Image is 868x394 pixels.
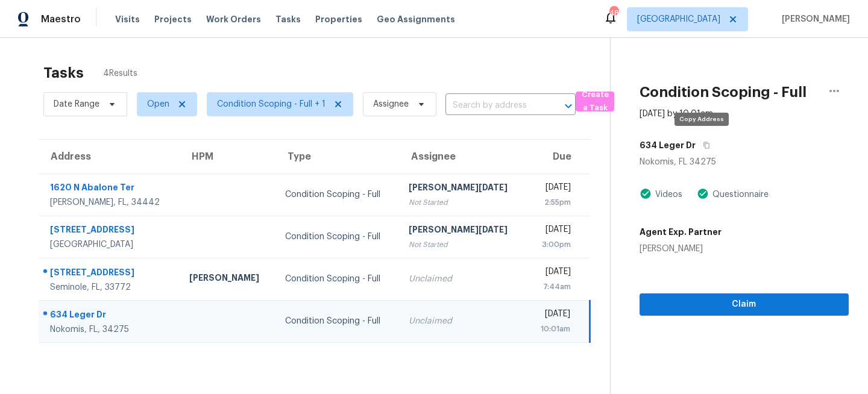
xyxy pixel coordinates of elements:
[640,293,849,316] button: Claim
[285,315,389,327] div: Condition Scoping - Full
[697,187,709,200] img: Artifact Present Icon
[560,98,577,114] button: Open
[536,181,571,196] div: [DATE]
[640,243,722,255] div: [PERSON_NAME]
[536,323,570,335] div: 10:01am
[189,272,266,287] div: [PERSON_NAME]
[285,231,389,243] div: Condition Scoping - Full
[640,86,807,98] h2: Condition Scoping - Full
[275,15,301,23] span: Tasks
[445,96,542,115] input: Search by address
[536,308,570,323] div: [DATE]
[536,224,571,239] div: [DATE]
[315,13,362,25] span: Properties
[409,181,517,196] div: [PERSON_NAME][DATE]
[50,324,170,336] div: Nokomis, FL, 34275
[609,7,618,19] div: 48
[275,140,399,174] th: Type
[115,13,140,25] span: Visits
[576,92,614,111] button: Create a Task
[709,189,769,201] div: Questionnaire
[377,13,455,25] span: Geo Assignments
[409,224,517,239] div: [PERSON_NAME][DATE]
[147,98,169,110] span: Open
[649,297,839,312] span: Claim
[50,239,170,251] div: [GEOGRAPHIC_DATA]
[582,88,608,116] span: Create a Task
[54,98,99,110] span: Date Range
[536,239,571,251] div: 3:00pm
[637,13,720,25] span: [GEOGRAPHIC_DATA]
[285,273,389,285] div: Condition Scoping - Full
[39,140,180,174] th: Address
[652,189,682,201] div: Videos
[640,156,849,168] div: Nokomis, FL 34275
[640,187,652,200] img: Artifact Present Icon
[373,98,409,110] span: Assignee
[409,239,517,251] div: Not Started
[43,67,84,79] h2: Tasks
[399,140,526,174] th: Assignee
[50,266,170,281] div: [STREET_ADDRESS]
[50,308,170,324] div: 634 Leger Dr
[50,181,170,196] div: 1620 N Abalone Ter
[206,13,261,25] span: Work Orders
[217,98,325,110] span: Condition Scoping - Full + 1
[536,196,571,208] div: 2:55pm
[180,140,275,174] th: HPM
[41,13,81,25] span: Maestro
[640,226,722,238] h5: Agent Exp. Partner
[409,273,517,285] div: Unclaimed
[640,139,696,151] h5: 634 Leger Dr
[409,315,517,327] div: Unclaimed
[154,13,192,25] span: Projects
[285,189,389,201] div: Condition Scoping - Full
[103,67,137,80] span: 4 Results
[640,108,713,120] div: [DATE] by 10:01am
[50,196,170,208] div: [PERSON_NAME], FL, 34442
[536,266,571,281] div: [DATE]
[777,13,850,25] span: [PERSON_NAME]
[536,281,571,293] div: 7:44am
[409,196,517,208] div: Not Started
[50,224,170,239] div: [STREET_ADDRESS]
[526,140,590,174] th: Due
[50,281,170,293] div: Seminole, FL, 33772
